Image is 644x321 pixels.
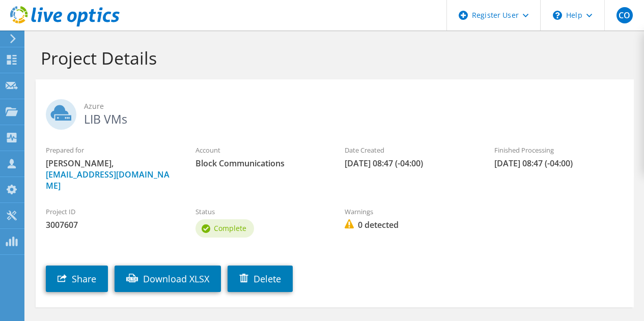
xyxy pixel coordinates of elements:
h2: LIB VMs [46,99,624,125]
label: Project ID [46,207,175,217]
label: Finished Processing [494,145,624,155]
span: [PERSON_NAME], [46,158,175,191]
span: Block Communications [195,158,325,169]
a: Download XLSX [115,266,221,292]
span: 3007607 [46,219,175,230]
a: Share [46,266,108,292]
label: Account [195,145,325,155]
span: [DATE] 08:47 (-04:00) [345,158,474,169]
label: Date Created [345,145,474,155]
a: [EMAIL_ADDRESS][DOMAIN_NAME] [46,169,170,191]
span: [DATE] 08:47 (-04:00) [494,158,624,169]
span: Complete [214,223,246,233]
h1: Project Details [41,47,624,69]
label: Prepared for [46,145,175,155]
span: CO [617,7,633,23]
svg: \n [553,11,562,20]
span: 0 detected [345,219,474,230]
span: Azure [84,101,624,112]
label: Status [195,207,325,217]
label: Warnings [345,207,474,217]
a: Delete [228,266,293,292]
